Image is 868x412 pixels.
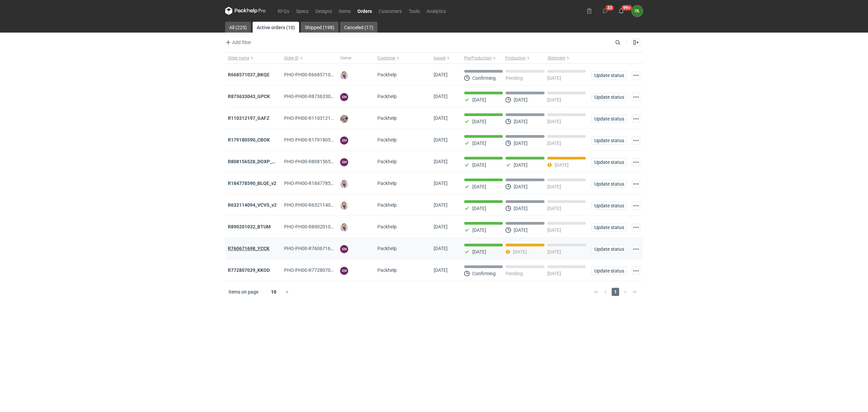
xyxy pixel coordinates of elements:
[377,224,397,229] span: Packhelp
[253,22,299,33] a: Active orders (10)
[594,138,624,143] span: Update status
[377,115,397,121] span: Packhelp
[377,181,397,186] span: Packhelp
[284,72,350,77] span: PHO-PH00-R668571037_BKQE
[591,71,627,79] button: Update status
[228,224,271,229] a: R890201032_BTUM
[340,93,348,101] figcaption: SM
[461,53,504,63] button: Pre-Production
[632,158,640,166] button: Actions
[228,267,270,273] a: R772807029_KKOD
[293,7,312,15] a: Specs
[614,38,635,46] input: Search
[377,72,397,77] span: Packhelp
[600,5,611,16] button: 33
[513,249,527,255] p: [DATE]
[547,249,561,255] p: [DATE]
[377,137,397,143] span: Packhelp
[228,246,270,251] a: R760671698_YCCK
[591,158,627,166] button: Update status
[472,75,496,81] p: Confirming
[632,93,640,101] button: Actions
[434,267,448,273] span: 27/05/2024
[506,75,523,81] p: Pending
[228,202,277,208] a: R632114094_VCVS_v2
[228,94,270,99] a: R873633043_GPCK
[472,119,486,124] p: [DATE]
[472,141,486,146] p: [DATE]
[594,203,624,208] span: Update status
[229,288,258,295] span: Items on page
[594,247,624,251] span: Update status
[228,181,276,186] a: R184778590_BLQE_v2
[632,180,640,188] button: Actions
[591,93,627,101] button: Update status
[434,115,448,121] span: 23/09/2025
[228,72,270,77] a: R668571037_BKQE
[340,202,348,210] img: Klaudia Wiśniewska
[434,159,448,164] span: 19/09/2025
[514,206,528,211] p: [DATE]
[472,249,486,255] p: [DATE]
[434,137,448,143] span: 22/09/2025
[375,7,405,15] a: Customers
[472,162,486,168] p: [DATE]
[612,288,619,296] span: 1
[284,159,545,164] span: PHO-PH00-R808156528_DOXP_QFAF_BZBP_ZUYK_WQLV_OKHN_JELH_EVFV_FTDR_ZOWV_CHID_YARY_QVFE_PQSG_HWQ
[547,206,561,211] p: [DATE]
[340,22,377,33] a: Canceled (17)
[274,7,293,15] a: RFQs
[340,136,348,145] figcaption: SM
[504,53,546,63] button: Production
[281,53,338,63] button: Order ID
[377,94,397,99] span: Packhelp
[405,7,423,15] a: Tools
[340,158,348,166] figcaption: SM
[434,202,448,208] span: 18/09/2025
[547,227,561,233] p: [DATE]
[431,53,461,63] button: Issued
[632,202,640,210] button: Actions
[547,119,561,124] p: [DATE]
[335,7,354,15] a: Items
[377,159,397,164] span: Packhelp
[377,246,397,251] span: Packhelp
[594,160,624,165] span: Update status
[377,55,395,61] span: Customer
[547,271,561,276] p: [DATE]
[594,73,624,78] span: Update status
[632,245,640,253] button: Actions
[594,95,624,99] span: Update status
[228,159,467,164] a: R808156528_DOXP_QFAF_BZBP_ZUYK_WQLV_OKHN_JELH_EVFV_FTDR_ZOWV_CHID_YARY_QVFE_PQSG_HWQ
[472,97,486,102] p: [DATE]
[340,180,348,188] img: Klaudia Wiśniewska
[377,267,397,273] span: Packhelp
[632,5,643,17] button: OŁ
[284,202,358,208] span: PHO-PH00-R632114094_VCVS_V2
[284,94,351,99] span: PHO-PH00-R873633043_GPCK
[434,94,448,99] span: 25/09/2025
[340,115,348,123] img: Michał Palasek
[284,115,350,121] span: PHO-PH00-R110312197_GAFZ
[594,116,624,121] span: Update status
[514,184,528,189] p: [DATE]
[632,267,640,275] button: Actions
[594,225,624,230] span: Update status
[377,202,397,208] span: Packhelp
[284,137,351,143] span: PHO-PH00-R179180590_CBOK
[354,7,375,15] a: Orders
[591,245,627,253] button: Update status
[514,141,528,146] p: [DATE]
[506,271,523,276] p: Pending
[284,267,351,273] span: PHO-PH00-R772807029_KKOD
[228,55,249,61] span: Order name
[225,22,251,33] a: All (225)
[375,53,431,63] button: Customer
[514,119,528,124] p: [DATE]
[464,55,492,61] span: Pre-Production
[340,71,348,79] img: Klaudia Wiśniewska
